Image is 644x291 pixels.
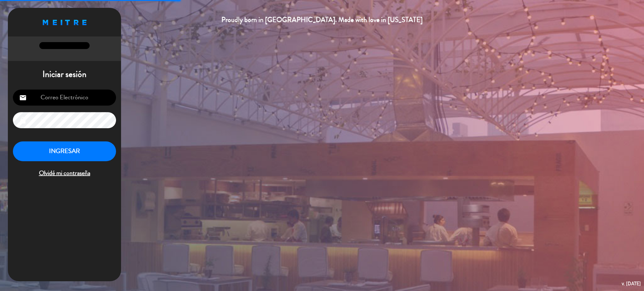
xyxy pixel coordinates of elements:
[13,90,116,106] input: Correo Electrónico
[19,94,27,102] i: email
[13,168,116,178] span: Olvidé mi contraseña
[19,117,27,124] i: lock
[13,141,116,161] button: INGRESAR
[8,69,121,80] h1: Iniciar sesión
[622,279,641,288] div: v. [DATE]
